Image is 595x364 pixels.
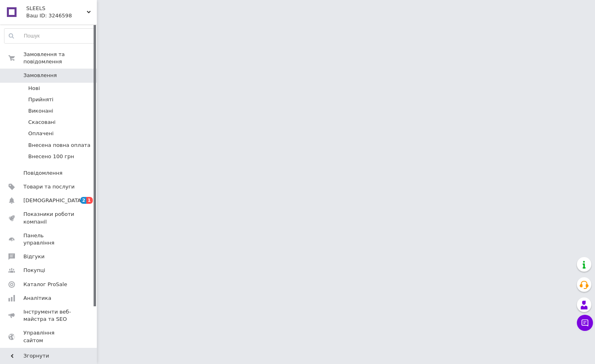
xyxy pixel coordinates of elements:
[23,295,51,302] span: Аналітика
[23,308,75,323] span: Інструменти веб-майстра та SEO
[23,211,75,225] span: Показники роботи компанії
[28,130,54,137] span: Оплачені
[23,169,63,177] span: Повідомлення
[80,197,87,204] span: 2
[23,253,44,260] span: Відгуки
[23,329,75,344] span: Управління сайтом
[28,96,53,103] span: Прийняті
[26,12,97,19] div: Ваш ID: 3246598
[23,197,83,204] span: [DEMOGRAPHIC_DATA]
[28,107,53,115] span: Виконані
[23,72,57,79] span: Замовлення
[86,197,93,204] span: 1
[26,5,87,12] span: SLEELS
[23,183,75,190] span: Товари та послуги
[23,51,97,65] span: Замовлення та повідомлення
[23,232,75,247] span: Панель управління
[23,267,45,274] span: Покупці
[23,281,67,288] span: Каталог ProSale
[28,153,74,160] span: Внесено 100 грн
[28,142,90,149] span: Внесена повна оплата
[4,29,95,43] input: Пошук
[577,315,593,331] button: Чат з покупцем
[28,85,40,92] span: Нові
[28,119,56,126] span: Скасовані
